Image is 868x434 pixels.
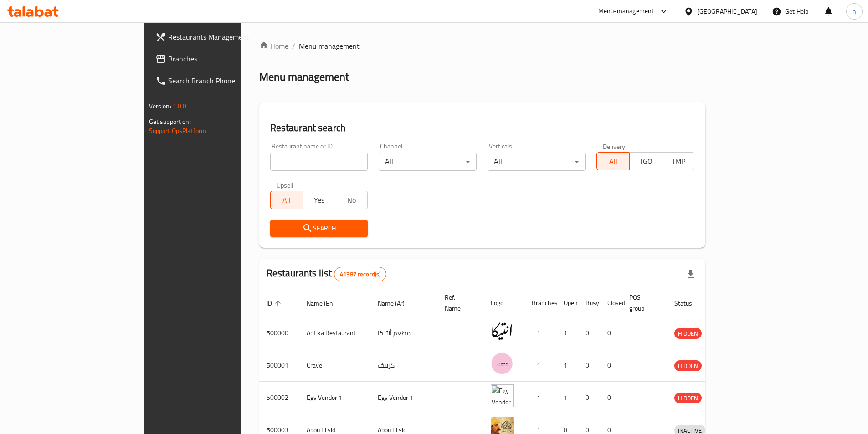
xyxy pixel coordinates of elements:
[578,317,600,349] td: 0
[307,298,347,309] span: Name (En)
[168,31,282,42] span: Restaurants Management
[666,155,691,168] span: TMP
[629,152,662,170] button: TGO
[600,349,622,382] td: 0
[168,75,282,86] span: Search Branch Phone
[483,289,524,317] th: Logo
[267,298,284,309] span: ID
[853,6,856,16] span: n
[277,223,361,234] span: Search
[148,26,289,48] a: Restaurants Management
[259,70,349,84] h2: Menu management
[274,194,299,207] span: All
[524,349,556,382] td: 1
[633,155,658,168] span: TGO
[662,152,694,170] button: TMP
[270,153,368,171] input: Search for restaurant name or ID..
[674,298,704,309] span: Status
[335,191,368,209] button: No
[259,41,706,51] nav: breadcrumb
[601,155,626,168] span: All
[674,393,702,403] span: HIDDEN
[292,41,295,51] li: /
[267,266,387,281] h2: Restaurants list
[339,194,364,207] span: No
[299,317,370,349] td: Antika Restaurant
[370,382,437,414] td: Egy Vendor 1
[270,220,368,237] button: Search
[379,153,477,171] div: All
[524,382,556,414] td: 1
[270,191,303,209] button: All
[600,289,622,317] th: Closed
[491,384,514,407] img: Egy Vendor 1
[556,317,578,349] td: 1
[674,393,702,403] div: HIDDEN
[370,349,437,382] td: كرييف
[674,328,702,339] div: HIDDEN
[556,382,578,414] td: 1
[299,349,370,382] td: Crave
[674,328,702,339] span: HIDDEN
[370,317,437,349] td: مطعم أنتيكا
[524,317,556,349] td: 1
[148,70,289,92] a: Search Branch Phone
[299,382,370,414] td: Egy Vendor 1
[598,6,654,17] div: Menu-management
[334,267,386,281] div: Total records count
[491,352,514,375] img: Crave
[596,152,629,170] button: All
[334,270,386,279] span: 41387 record(s)
[600,382,622,414] td: 0
[488,153,586,171] div: All
[277,182,293,188] label: Upsell
[556,349,578,382] td: 1
[578,382,600,414] td: 0
[674,361,702,371] span: HIDDEN
[149,116,191,128] span: Get support on:
[149,125,207,137] a: Support.OpsPlatform
[299,41,360,51] span: Menu management
[303,191,335,209] button: Yes
[270,121,695,135] h2: Restaurant search
[378,298,416,309] span: Name (Ar)
[629,292,656,314] span: POS group
[556,289,578,317] th: Open
[578,289,600,317] th: Busy
[173,100,187,112] span: 1.0.0
[307,194,332,207] span: Yes
[578,349,600,382] td: 0
[600,317,622,349] td: 0
[524,289,556,317] th: Branches
[148,48,289,70] a: Branches
[168,53,282,64] span: Branches
[674,360,702,371] div: HIDDEN
[491,320,514,342] img: Antika Restaurant
[445,292,473,314] span: Ref. Name
[680,263,702,285] div: Export file
[149,100,171,112] span: Version:
[697,6,757,16] div: [GEOGRAPHIC_DATA]
[603,143,626,149] label: Delivery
